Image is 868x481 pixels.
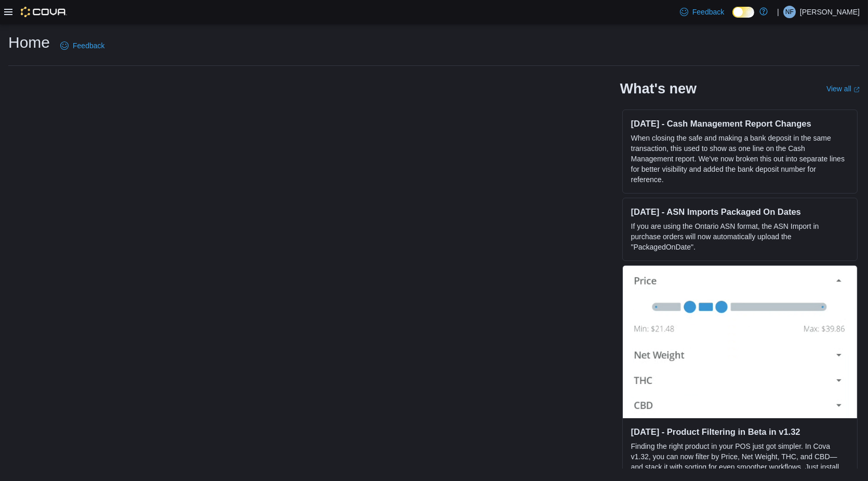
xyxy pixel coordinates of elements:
[73,40,104,51] span: Feedback
[8,32,50,53] h1: Home
[631,427,849,437] h3: [DATE] - Product Filtering in Beta in v1.32
[631,118,849,129] h3: [DATE] - Cash Management Report Changes
[631,221,849,252] p: If you are using the Ontario ASN format, the ASN Import in purchase orders will now automatically...
[21,7,67,17] img: Cova
[56,35,109,56] a: Feedback
[732,7,754,18] input: Dark Mode
[631,207,849,217] h3: [DATE] - ASN Imports Packaged On Dates
[692,7,724,17] span: Feedback
[620,80,697,97] h2: What's new
[853,87,860,93] svg: External link
[826,85,860,93] a: View allExternal link
[676,2,728,22] a: Feedback
[800,6,860,18] p: [PERSON_NAME]
[777,6,779,18] p: |
[785,6,794,18] span: NF
[783,6,796,18] div: Noah Folino
[631,133,849,185] p: When closing the safe and making a bank deposit in the same transaction, this used to show as one...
